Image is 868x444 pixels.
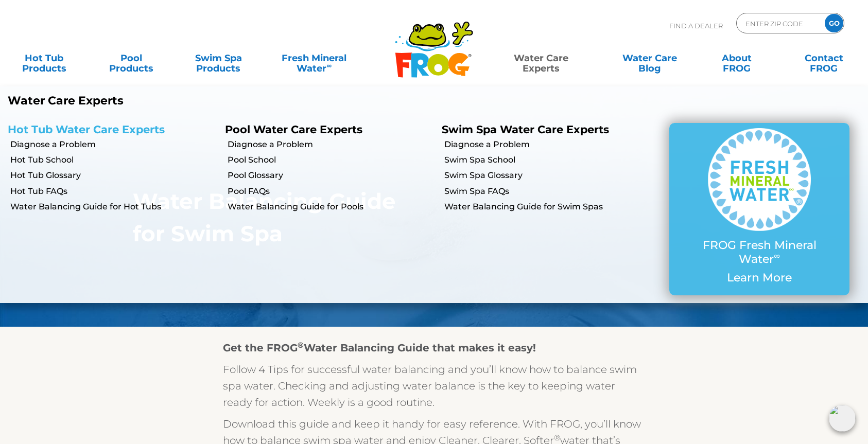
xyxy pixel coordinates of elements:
[744,16,814,31] input: Zip Code Form
[223,361,645,411] p: Follow 4 Tips for successful water balancing and you’ll know how to balance swim spa water. Check...
[298,340,304,350] sup: ®
[690,239,829,266] p: FROG Fresh Mineral Water
[444,170,651,181] a: Swim Spa Glossary
[10,48,78,68] a: Hot TubProducts
[228,170,435,181] a: Pool Glossary
[10,139,217,150] a: Diagnose a Problem
[10,154,217,166] a: Hot Tub School
[8,94,426,108] p: Water Care Experts
[554,433,560,442] sup: ®
[444,139,651,150] a: Diagnose a Problem
[228,201,435,212] a: Water Balancing Guide for Pools
[228,186,435,197] a: Pool FAQs
[10,170,217,181] a: Hot Tub Glossary
[442,123,609,136] a: Swim Spa Water Care Experts
[690,271,829,285] p: Learn More
[444,201,651,212] a: Water Balancing Guide for Swim Spas
[829,405,856,432] img: openIcon
[225,123,362,136] a: Pool Water Care Experts
[486,48,596,68] a: Water CareExperts
[444,186,651,197] a: Swim Spa FAQs
[444,154,651,166] a: Swim Spa School
[774,251,780,261] sup: ∞
[228,154,435,166] a: Pool School
[703,48,771,68] a: AboutFROG
[10,201,217,212] a: Water Balancing Guide for Hot Tubs
[272,48,357,68] a: Fresh MineralWater∞
[616,48,684,68] a: Water CareBlog
[790,48,858,68] a: ContactFROG
[185,48,253,68] a: Swim SpaProducts
[326,61,332,69] sup: ∞
[228,139,435,150] a: Diagnose a Problem
[8,123,165,136] a: Hot Tub Water Care Experts
[10,186,217,197] a: Hot Tub FAQs
[669,13,723,39] p: Find A Dealer
[97,48,165,68] a: PoolProducts
[690,128,829,290] a: FROG Fresh Mineral Water∞ Learn More
[825,14,843,32] input: GO
[223,342,536,354] strong: Get the FROG Water Balancing Guide that makes it easy!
